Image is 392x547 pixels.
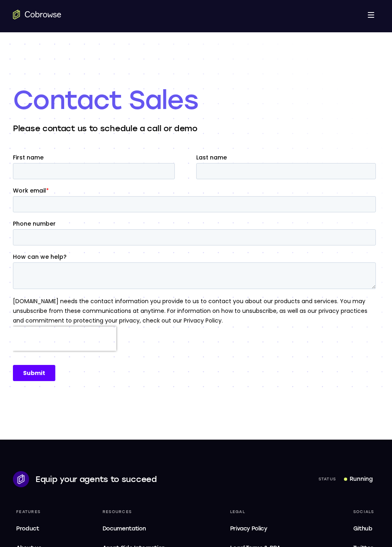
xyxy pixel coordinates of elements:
[13,153,379,388] iframe: Form 0
[13,10,61,19] a: Go to the home page
[350,506,379,518] div: Socials
[36,474,157,484] span: Equip your agents to succeed
[13,506,51,518] div: Features
[99,506,179,518] div: Resources
[315,474,340,485] div: Status
[13,521,51,537] a: Product
[16,525,39,532] span: Product
[13,84,379,116] h1: Contact Sales
[227,506,302,518] div: Legal
[230,525,267,532] span: Privacy Policy
[13,123,379,134] p: Please contact us to schedule a call or demo
[353,525,372,532] span: Github
[350,475,373,483] div: Running
[341,472,376,486] a: Running
[350,521,379,537] a: Github
[99,521,179,537] a: Documentation
[227,521,302,537] a: Privacy Policy
[103,525,146,532] span: Documentation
